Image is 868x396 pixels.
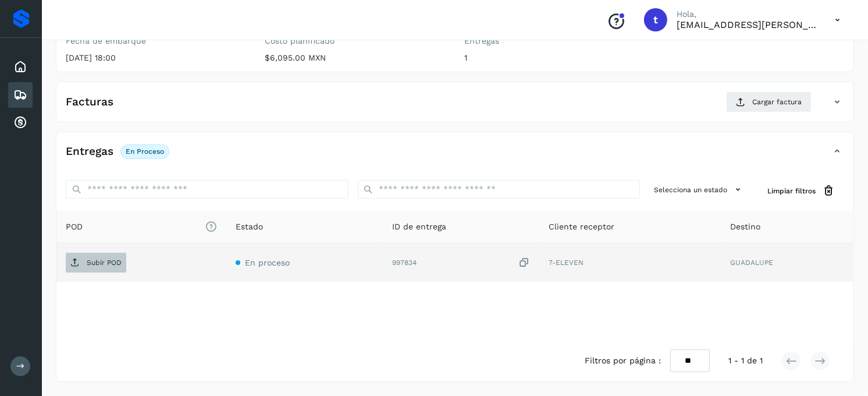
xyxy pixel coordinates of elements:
[677,9,816,19] p: Hola,
[767,186,816,196] span: Limpiar filtros
[728,355,763,367] span: 1 - 1 de 1
[8,54,33,80] div: Inicio
[66,221,217,233] span: POD
[464,36,645,46] label: Entregas
[66,253,126,273] button: Subir POD
[464,53,645,63] p: 1
[677,19,816,30] p: transportes.lg.lozano@gmail.com
[752,97,802,107] span: Cargar factura
[265,53,446,63] p: $6,095.00 MXN
[56,91,853,122] div: FacturasCargar factura
[392,221,446,233] span: ID de entrega
[87,259,122,267] p: Subir POD
[265,36,446,46] label: Costo planificado
[66,96,113,109] h4: Facturas
[726,91,812,112] button: Cargar factura
[236,221,263,233] span: Estado
[758,180,844,201] button: Limpiar filtros
[66,53,247,63] p: [DATE] 18:00
[585,355,661,367] span: Filtros por página :
[721,243,853,282] td: GUADALUPE
[126,147,164,155] p: En proceso
[66,36,247,46] label: Fecha de embarque
[549,221,614,233] span: Cliente receptor
[392,257,530,269] div: 997834
[649,180,749,199] button: Selecciona un estado
[66,145,113,158] h4: Entregas
[245,258,290,267] span: En proceso
[56,142,853,171] div: EntregasEn proceso
[539,243,721,282] td: 7-ELEVEN
[8,110,33,136] div: Cuentas por cobrar
[8,82,33,108] div: Embarques
[730,221,760,233] span: Destino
